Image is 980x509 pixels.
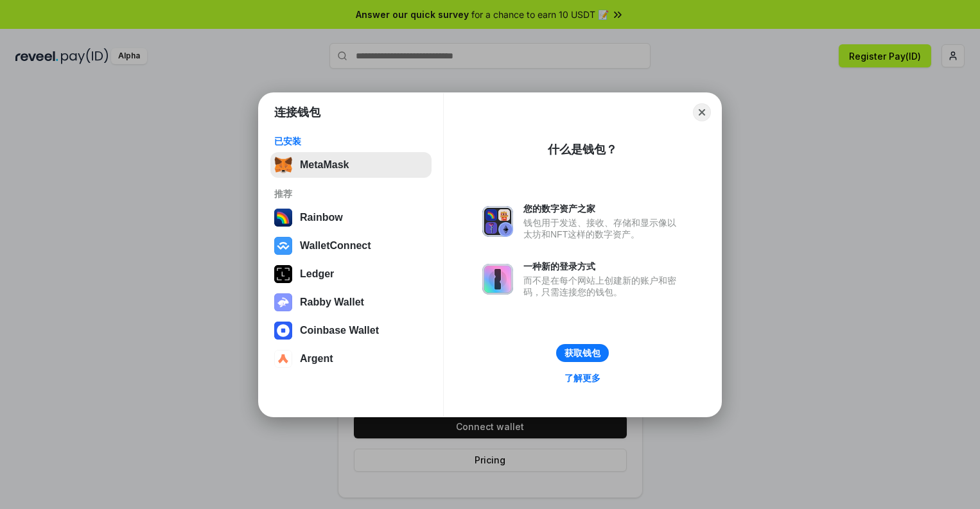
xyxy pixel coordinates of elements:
img: svg+xml,%3Csvg%20xmlns%3D%22http%3A%2F%2Fwww.w3.org%2F2000%2Fsvg%22%20fill%3D%22none%22%20viewBox... [274,293,292,311]
button: Argent [270,346,432,372]
div: 已安装 [274,135,428,147]
button: Close [693,103,711,121]
img: svg+xml,%3Csvg%20xmlns%3D%22http%3A%2F%2Fwww.w3.org%2F2000%2Fsvg%22%20fill%3D%22none%22%20viewBox... [482,206,513,237]
img: svg+xml,%3Csvg%20width%3D%2228%22%20height%3D%2228%22%20viewBox%3D%220%200%2028%2028%22%20fill%3D... [274,237,292,255]
div: 获取钱包 [564,347,600,359]
img: svg+xml,%3Csvg%20fill%3D%22none%22%20height%3D%2233%22%20viewBox%3D%220%200%2035%2033%22%20width%... [274,156,292,174]
div: 什么是钱包？ [548,142,617,157]
div: WalletConnect [300,240,371,252]
div: Argent [300,353,333,365]
button: Ledger [270,261,432,287]
div: 了解更多 [564,372,600,384]
button: 获取钱包 [556,344,609,362]
div: 推荐 [274,188,428,200]
div: Coinbase Wallet [300,325,379,336]
button: Rainbow [270,205,432,230]
div: 您的数字资产之家 [523,203,683,214]
a: 了解更多 [557,370,608,386]
div: Rabby Wallet [300,297,364,308]
div: 而不是在每个网站上创建新的账户和密码，只需连接您的钱包。 [523,275,683,298]
img: svg+xml,%3Csvg%20width%3D%22120%22%20height%3D%22120%22%20viewBox%3D%220%200%20120%20120%22%20fil... [274,209,292,227]
img: svg+xml,%3Csvg%20width%3D%2228%22%20height%3D%2228%22%20viewBox%3D%220%200%2028%2028%22%20fill%3D... [274,350,292,368]
button: WalletConnect [270,233,432,259]
h1: 连接钱包 [274,105,320,120]
div: Ledger [300,268,334,280]
button: MetaMask [270,152,432,178]
img: svg+xml,%3Csvg%20width%3D%2228%22%20height%3D%2228%22%20viewBox%3D%220%200%2028%2028%22%20fill%3D... [274,322,292,340]
div: 一种新的登录方式 [523,261,683,272]
div: 钱包用于发送、接收、存储和显示像以太坊和NFT这样的数字资产。 [523,217,683,240]
button: Coinbase Wallet [270,318,432,343]
div: MetaMask [300,159,349,171]
img: svg+xml,%3Csvg%20xmlns%3D%22http%3A%2F%2Fwww.w3.org%2F2000%2Fsvg%22%20fill%3D%22none%22%20viewBox... [482,264,513,295]
div: Rainbow [300,212,343,223]
button: Rabby Wallet [270,289,432,315]
img: svg+xml,%3Csvg%20xmlns%3D%22http%3A%2F%2Fwww.w3.org%2F2000%2Fsvg%22%20width%3D%2228%22%20height%3... [274,265,292,283]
